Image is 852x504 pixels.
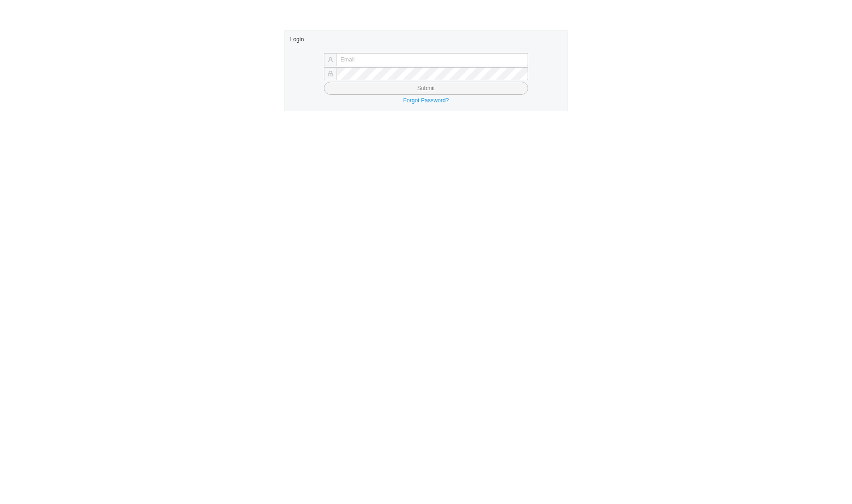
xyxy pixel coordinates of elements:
[324,82,528,95] button: Submit
[328,57,333,62] span: user
[328,71,333,76] span: lock
[403,97,449,104] a: Forgot Password?
[290,31,562,48] div: Login
[337,53,528,66] input: Email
